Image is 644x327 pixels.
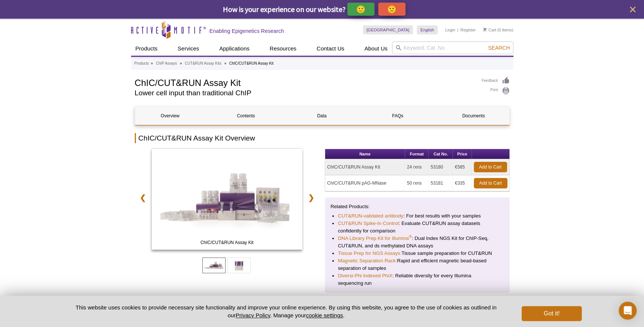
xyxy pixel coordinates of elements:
[303,189,319,206] a: ❯
[445,27,455,33] a: Login
[338,257,497,272] li: Rapid and efficient magnetic bead-based separation of samples
[405,149,429,159] th: Format
[131,41,162,56] a: Products
[363,107,433,125] a: FAQs
[135,107,205,125] a: Overview
[338,220,399,227] a: CUT&RUN Spike-In Control
[306,312,343,318] button: cookie settings
[482,77,510,85] a: Feedback
[151,61,153,65] li: »
[330,203,504,210] p: Related Products:
[483,27,496,33] a: Cart
[134,60,149,67] a: Products
[417,25,438,34] a: English
[215,41,254,56] a: Applications
[135,90,474,96] h2: Lower cell input than traditional ChIP
[619,302,637,320] div: Open Intercom Messenger
[405,159,429,175] td: 24 rxns
[360,41,392,56] a: About Us
[287,107,357,125] a: Data
[338,250,497,257] li: Tissue sample preparation for CUT&RUN
[153,239,301,246] span: ChIC/CUT&RUN Assay Kit
[453,149,472,159] th: Price
[457,25,458,34] li: |
[429,149,453,159] th: Cat No.
[628,5,637,14] button: close
[338,272,392,280] a: Diversi-Phi Indexed PhiX
[338,250,401,257] a: Tissue Prep for NGS Assays:
[429,159,453,175] td: 53180
[135,77,474,88] h1: ChIC/CUT&RUN Assay Kit
[392,41,513,54] input: Keyword, Cat. No.
[152,149,303,252] a: ChIC/CUT&RUN Assay Kit
[152,149,303,250] img: ChIC/CUT&RUN Assay Kit
[338,212,497,220] li: : For best results with your samples
[338,220,497,235] li: : Evaluate CUT&RUN assay datasets confidently for comparison
[236,312,270,318] a: Privacy Policy
[482,87,510,95] a: Print
[325,159,405,175] td: ChIC/CUT&RUN Assay Kit
[312,41,349,56] a: Contact Us
[338,212,403,220] a: CUT&RUN-validated antibody
[488,45,510,51] span: Search
[185,60,221,67] a: CUT&RUN Assay Kits
[338,235,412,242] a: DNA Library Prep Kit for Illumina®
[405,175,429,191] td: 50 rxns
[135,133,510,143] h2: ChIC/CUT&RUN Assay Kit Overview
[483,28,486,31] img: Your Cart
[460,27,476,33] a: Register
[180,61,182,65] li: »
[63,303,510,319] p: This website uses cookies to provide necessary site functionality and improve your online experie...
[409,234,412,239] sup: ®
[173,41,204,56] a: Services
[265,41,301,56] a: Resources
[429,175,453,191] td: 53181
[363,25,413,34] a: [GEOGRAPHIC_DATA]
[474,162,507,172] a: Add to Cart
[453,175,472,191] td: €335
[522,306,581,321] button: Got it!
[325,149,405,159] th: Name
[483,25,513,34] li: (0 items)
[486,44,512,51] button: Search
[338,235,497,250] li: : Dual Index NGS Kit for ChIP-Seq, CUT&RUN, and ds methylated DNA assays
[211,107,281,125] a: Contents
[156,60,177,67] a: ChIP Assays
[474,178,507,188] a: Add to Cart
[356,4,365,14] p: 🙂
[209,28,284,34] h2: Enabling Epigenetics Research
[453,159,472,175] td: €585
[387,4,396,14] p: 🙁
[229,61,273,65] li: ChIC/CUT&RUN Assay Kit
[223,4,346,14] span: How is your experience on our website?
[224,61,227,65] li: »
[325,175,405,191] td: ChIC/CUT&RUN pAG-MNase
[338,257,397,265] a: Magnetic Separation Rack:
[135,189,151,206] a: ❮
[438,107,508,125] a: Documents
[338,272,497,287] li: : Reliable diversity for every Illumina sequencing run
